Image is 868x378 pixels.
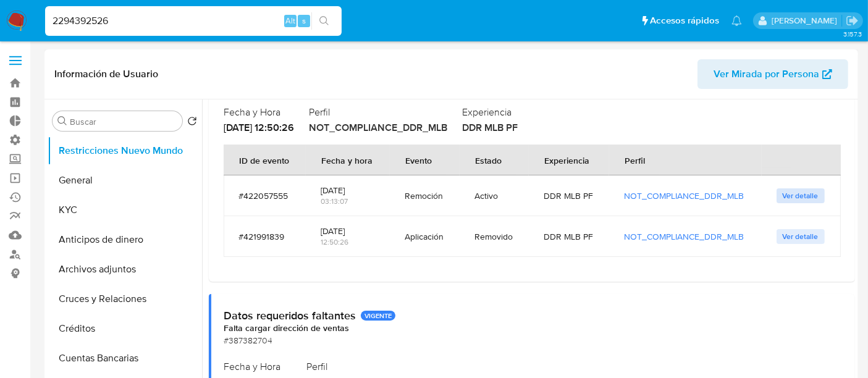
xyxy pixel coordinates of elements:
button: search-icon [311,12,337,30]
button: General [48,166,202,195]
button: Archivos adjuntos [48,254,202,284]
button: Buscar [57,116,67,126]
a: Notificaciones [731,15,742,26]
p: zoe.breuer@mercadolibre.com [772,15,841,27]
input: Buscar usuario o caso... [45,13,342,29]
span: Alt [285,15,295,27]
button: Cruces y Relaciones [48,284,202,314]
span: Ver Mirada por Persona [714,59,819,89]
button: Volver al orden por defecto [187,116,197,130]
button: Ver Mirada por Persona [697,59,848,89]
span: Accesos rápidos [650,14,719,27]
input: Buscar [70,116,177,127]
button: Anticipos de dinero [48,225,202,254]
a: Salir [846,14,859,27]
button: KYC [48,195,202,225]
h1: Información de Usuario [54,68,158,80]
button: Restricciones Nuevo Mundo [48,136,202,166]
span: s [302,15,306,27]
button: Cuentas Bancarias [48,343,202,373]
button: Créditos [48,314,202,343]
